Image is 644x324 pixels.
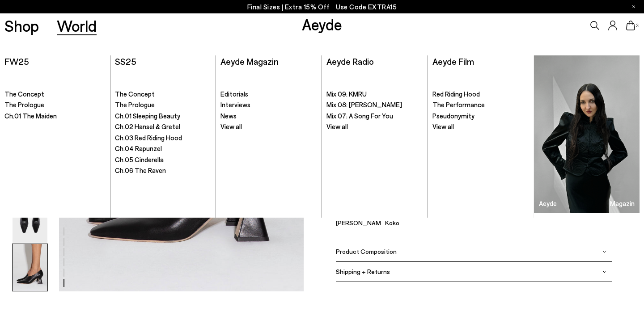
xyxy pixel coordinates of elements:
span: Product Composition [336,248,397,255]
a: Ch.01 The Maiden [4,112,106,121]
a: Editorials [220,90,317,99]
a: Aeyde [302,15,342,34]
img: Nova Regal Pumps - Image 6 [13,244,47,291]
a: The Concept [115,90,212,99]
span: The Prologue [115,101,155,109]
h3: Aeyde [539,200,557,207]
span: Ch.03 Red Riding Hood [115,134,182,142]
a: Aeyde Magazin [220,56,279,67]
a: The Performance [432,101,530,109]
a: Ch.05 Cinderella [115,156,212,164]
span: View all [326,122,348,130]
img: X-exploration-v2_1_900x.png [534,55,640,213]
a: The Concept [4,90,106,99]
a: Pseudonymity [432,112,530,121]
a: Aeyde Film [432,56,474,67]
a: World [57,18,97,34]
span: Ch.02 Hansel & Gretel [115,122,180,130]
span: Ch.04 Rapunzel [115,144,162,152]
a: View all [432,122,530,131]
span: Ch.01 The Maiden [4,112,57,120]
p: [PERSON_NAME] [336,219,381,227]
span: Pseudonymity [432,112,475,120]
span: Mix 08: [PERSON_NAME] [326,101,402,109]
span: View all [220,122,242,130]
img: Nova Regal Pumps - Image 5 [13,196,47,243]
span: Mix 09: KMRU [326,90,367,98]
a: Ch.03 Red Riding Hood [115,134,212,143]
a: View all [326,122,423,131]
a: Mix 09: KMRU [326,90,423,99]
span: Navigate to /collections/ss25-final-sizes [336,3,397,11]
span: 3 [635,23,640,28]
p: Koko [385,219,430,227]
span: The Prologue [4,101,44,109]
span: Ch.06 The Raven [115,166,166,174]
span: View all [432,122,454,130]
span: Interviews [220,101,250,109]
span: The Concept [115,90,155,98]
a: Aeyde Radio [326,56,374,67]
a: SS25 [115,56,136,67]
a: The Prologue [115,101,212,109]
img: svg%3E [602,269,607,274]
a: Aeyde Magazin [534,55,640,213]
a: Mix 08: [PERSON_NAME] [326,101,423,109]
span: Ch.01 Sleeping Beauty [115,112,180,120]
a: Shop [4,18,39,34]
a: Ch.06 The Raven [115,166,212,175]
a: Red Riding Hood [432,90,530,99]
img: svg%3E [602,249,607,254]
span: Shipping + Returns [336,268,390,275]
a: Mix 07: A Song For You [326,112,423,121]
span: Red Riding Hood [432,90,480,98]
a: Ch.02 Hansel & Gretel [115,122,212,131]
a: Ch.01 Sleeping Beauty [115,112,212,121]
span: Editorials [220,90,248,98]
a: View all [220,122,317,131]
h3: Magazin [610,200,635,207]
a: 3 [626,21,635,30]
a: FW25 [4,56,29,67]
a: Interviews [220,101,317,109]
a: News [220,112,317,121]
span: Ch.05 Cinderella [115,156,164,164]
span: News [220,112,237,120]
span: Mix 07: A Song For You [326,112,393,120]
span: The Concept [4,90,44,98]
span: The Performance [432,101,485,109]
a: The Prologue [4,101,106,109]
p: Final Sizes | Extra 15% Off [247,1,397,13]
a: Ch.04 Rapunzel [115,144,212,153]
